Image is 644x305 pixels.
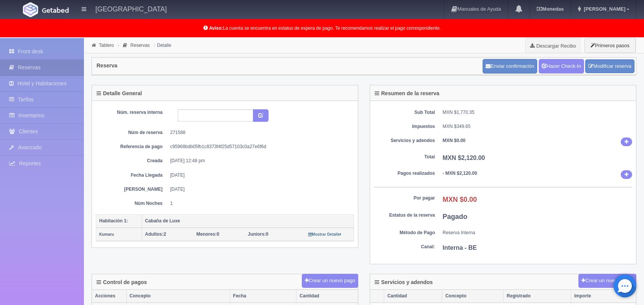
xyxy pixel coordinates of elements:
h4: Servicios y adendos [375,279,433,285]
button: Crear un nuevo pago [302,274,358,288]
dt: Estatus de la reserva [374,212,435,219]
dt: Servicios y adendos [374,137,435,144]
b: MXN $2,120.00 [443,155,485,161]
th: Concepto [442,290,504,303]
dt: Núm Noches [101,200,163,207]
b: Habitación 1: [99,218,128,224]
dd: [DATE] [170,172,348,179]
button: Crear un nuevo cargo [578,274,636,288]
b: Monedas [537,6,563,12]
a: Tablero [99,43,114,48]
dd: 1 [170,200,348,207]
b: MXN $0.00 [443,196,477,203]
a: Reservas [130,43,150,48]
dt: Impuestos [374,123,435,130]
dt: Método de Pago [374,230,435,236]
dt: Sub Total [374,109,435,116]
dd: [DATE] [170,186,348,193]
span: [PERSON_NAME] [582,6,625,12]
h4: Control de pagos [97,279,147,285]
b: - MXN $2,120.00 [443,171,477,176]
button: Enviar confirmación [483,59,537,73]
span: 0 [196,232,219,237]
th: Cabaña de Luxe [142,214,354,228]
img: Getabed [23,2,38,17]
span: 0 [248,232,269,237]
th: Cantidad [384,290,442,303]
img: Getabed [42,7,69,13]
dt: Por pagar [374,195,435,201]
dt: Referencia de pago [101,144,163,150]
dt: Fecha Llegada [101,172,163,179]
dt: Canal: [374,244,435,250]
dt: Pagos realizados [374,170,435,177]
dd: [DATE] 12:48 pm [170,158,348,164]
th: Concepto [126,290,230,303]
th: Acciones [92,290,126,303]
dd: MXN $349.65 [443,123,632,130]
strong: Menores: [196,232,217,237]
h4: Detalle General [97,91,142,96]
dt: Total [374,154,435,160]
b: MXN $0.00 [443,138,465,143]
h4: Resumen de la reserva [375,91,440,96]
dd: MXN $1,770.35 [443,109,632,116]
button: Primeros pasos [584,38,636,53]
th: Importe [571,290,636,303]
span: 2 [145,232,166,237]
a: Descargar Recibo [526,38,580,53]
strong: Adultos: [145,232,164,237]
dt: Núm. reserva interna [101,109,163,116]
th: Cantidad [296,290,358,303]
dd: Reserva Interna [443,230,632,236]
h4: [GEOGRAPHIC_DATA] [95,4,167,13]
h4: Reserva [97,63,118,69]
small: Mostrar Detalle [308,232,341,236]
strong: Juniors: [248,232,266,237]
a: Mostrar Detalle [308,232,341,237]
b: Interna - BE [443,244,477,251]
b: Pagado [443,213,467,220]
li: Detalle [152,42,173,49]
small: Kumaru [99,232,114,236]
dt: Creada [101,158,163,164]
b: Aviso: [209,26,223,31]
a: Modificar reserva [585,59,634,73]
th: Registrado [504,290,571,303]
dd: 271588 [170,129,348,136]
a: Hacer Check-In [539,59,584,73]
dt: [PERSON_NAME] [101,186,163,193]
dd: c95968bdb05fb1c8373f4f25d57103c0a27e6f6d [170,144,348,150]
th: Fecha [230,290,296,303]
dt: Núm de reserva [101,129,163,136]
